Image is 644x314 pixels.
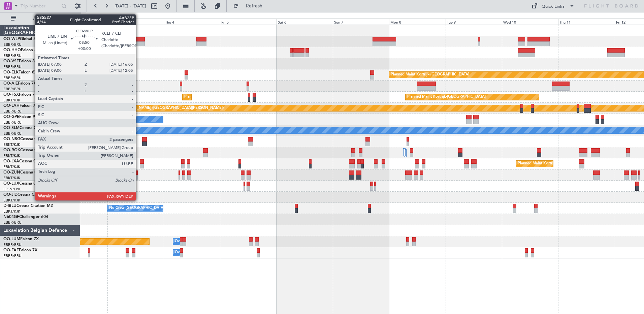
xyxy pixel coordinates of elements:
span: OO-NSG [3,137,20,141]
div: No Crew [GEOGRAPHIC_DATA] ([GEOGRAPHIC_DATA] National) [109,203,222,213]
a: OO-AIEFalcon 7X [3,82,36,86]
a: OO-JIDCessna CJ1 525 [3,193,47,197]
span: OO-GPE [3,115,19,119]
a: EBBR/BRU [3,253,22,258]
div: Sat 6 [277,19,333,25]
a: OO-FAEFalcon 7X [3,248,37,252]
div: Thu 11 [558,19,614,25]
a: OO-FSXFalcon 7X [3,93,37,97]
a: OO-ZUNCessna Citation CJ4 [3,170,58,175]
a: OO-LUXCessna Citation CJ4 [3,182,57,186]
span: N604GF [3,215,19,219]
span: OO-LUM [3,237,20,241]
div: Planned Maint Kortrijk-[GEOGRAPHIC_DATA] [407,92,486,102]
a: EBKT/KJK [3,198,20,203]
span: OO-LXA [3,159,19,163]
button: Quick Links [528,1,578,11]
span: OO-WLP [3,37,20,41]
a: EBKT/KJK [3,164,20,169]
a: EBBR/BRU [3,75,22,81]
span: OO-SLM [3,126,20,130]
a: EBBR/BRU [3,53,22,58]
span: [DATE] - [DATE] [115,3,146,9]
span: OO-LUX [3,182,19,186]
span: Refresh [240,4,268,8]
a: OO-LUMFalcon 7X [3,237,39,241]
a: EBKT/KJK [3,153,20,158]
div: Mon 8 [389,19,445,25]
div: Planned Maint Kortrijk-[GEOGRAPHIC_DATA] [518,159,596,169]
span: D-IBLU [3,204,17,208]
div: Quick Links [542,3,565,10]
a: EBBR/BRU [3,220,22,225]
div: Planned Maint [PERSON_NAME]-[GEOGRAPHIC_DATA][PERSON_NAME] ([GEOGRAPHIC_DATA][PERSON_NAME]) [25,103,224,113]
a: EBBR/BRU [3,120,22,125]
div: Thu 4 [164,19,220,25]
a: OO-VSFFalcon 8X [3,59,37,63]
a: OO-ELKFalcon 8X [3,70,37,74]
div: Wed 10 [502,19,558,25]
a: OO-SLMCessna Citation XLS [3,126,57,130]
a: OO-LAHFalcon 7X [3,104,38,108]
button: Refresh [230,1,270,11]
a: EBBR/BRU [3,87,22,92]
div: Owner Melsbroek Air Base [175,237,221,247]
a: OO-LXACessna Citation CJ4 [3,159,57,163]
a: EBKT/KJK [3,209,20,214]
div: Fri 5 [220,19,276,25]
a: OO-ROKCessna Citation CJ4 [3,148,58,152]
a: OO-WLPGlobal 5500 [3,37,43,41]
a: EBBR/BRU [3,109,22,114]
a: EBKT/KJK [3,142,20,147]
a: EBKT/KJK [3,98,20,103]
span: OO-FAE [3,248,19,252]
a: EBBR/BRU [3,64,22,69]
div: Wed 3 [107,19,164,25]
span: OO-VSF [3,59,19,63]
span: OO-FSX [3,93,19,97]
a: LFSN/ENC [3,187,22,192]
a: OO-GPEFalcon 900EX EASy II [3,115,59,119]
div: Owner Melsbroek Air Base [175,248,221,258]
span: OO-ELK [3,70,19,74]
span: OO-JID [3,193,18,197]
span: OO-AIE [3,82,18,86]
a: N604GFChallenger 604 [3,215,48,219]
div: Tue 9 [446,19,502,25]
span: OO-LAH [3,104,20,108]
div: Planned Maint Kortrijk-[GEOGRAPHIC_DATA] [391,70,469,80]
a: OO-HHOFalcon 8X [3,48,39,52]
span: OO-HHO [3,48,21,52]
a: EBBR/BRU [3,242,22,247]
a: OO-NSGCessna Citation CJ4 [3,137,58,141]
button: All Aircraft [7,13,73,24]
a: EBBR/BRU [3,131,22,136]
span: All Aircraft [18,16,71,21]
span: OO-ZUN [3,170,20,175]
div: [DATE] [82,13,93,19]
a: EBBR/BRU [3,42,22,47]
div: Sun 7 [333,19,389,25]
input: Trip Number [21,1,59,11]
a: D-IBLUCessna Citation M2 [3,204,53,208]
div: Planned Maint Kortrijk-[GEOGRAPHIC_DATA] [184,92,263,102]
a: EBKT/KJK [3,176,20,181]
span: OO-ROK [3,148,20,152]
